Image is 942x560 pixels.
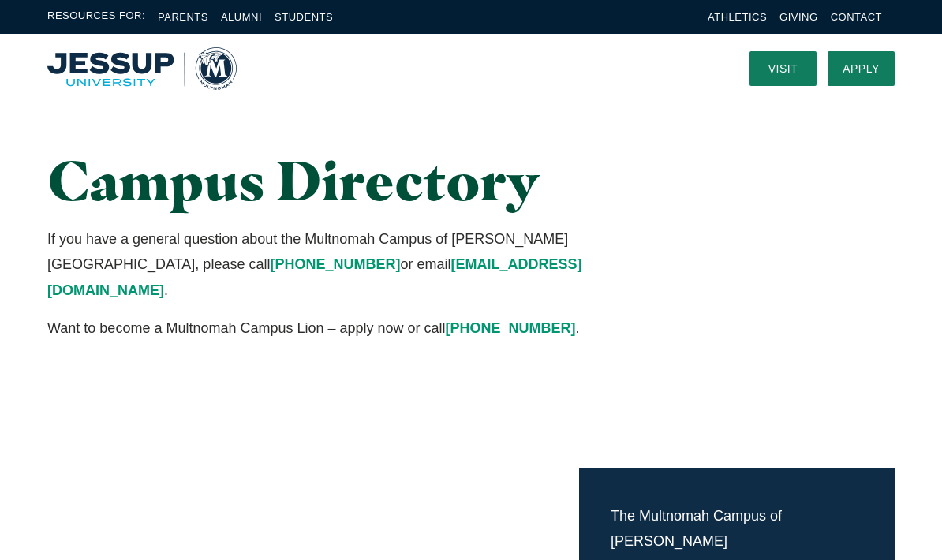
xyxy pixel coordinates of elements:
[47,315,603,341] p: Want to become a Multnomah Campus Lion – apply now or call .
[158,11,208,23] a: Parents
[749,51,817,86] a: Visit
[47,150,603,211] h1: Campus Directory
[446,320,576,336] a: [PHONE_NUMBER]
[708,11,767,23] a: Athletics
[47,226,603,303] p: If you have a general question about the Multnomah Campus of [PERSON_NAME][GEOGRAPHIC_DATA], plea...
[779,11,818,23] a: Giving
[47,256,581,297] a: [EMAIL_ADDRESS][DOMAIN_NAME]
[221,11,262,23] a: Alumni
[47,8,145,26] span: Resources For:
[47,47,237,90] a: Home
[270,256,400,272] a: [PHONE_NUMBER]
[275,11,333,23] a: Students
[828,51,895,86] a: Apply
[47,47,237,90] img: Multnomah University Logo
[831,11,882,23] a: Contact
